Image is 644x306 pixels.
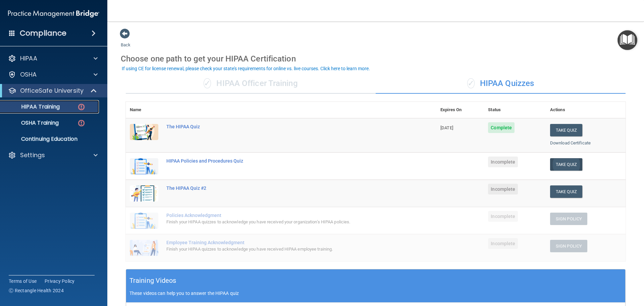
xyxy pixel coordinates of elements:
span: Ⓒ Rectangle Health 2024 [9,287,64,294]
p: OSHA [20,71,37,79]
a: OSHA [8,71,98,79]
p: HIPAA [20,54,37,62]
p: HIPAA Training [4,103,60,110]
div: Employee Training Acknowledgment [166,240,403,245]
a: HIPAA [8,54,98,62]
button: Open Resource Center [618,30,637,50]
div: The HIPAA Quiz [166,124,403,129]
th: Status [484,102,546,118]
a: Back [121,34,130,47]
th: Name [126,102,162,118]
span: ✓ [204,78,211,88]
span: Incomplete [488,184,518,194]
button: Take Quiz [550,158,582,171]
button: Take Quiz [550,124,582,136]
a: Download Certificate [550,140,591,145]
span: Complete [488,122,515,133]
th: Actions [546,102,626,118]
h4: Compliance [20,29,66,38]
th: Expires On [436,102,484,118]
button: Sign Policy [550,240,587,252]
button: If using CE for license renewal, please check your state's requirements for online vs. live cours... [121,65,371,72]
p: These videos can help you to answer the HIPAA quiz [129,291,622,296]
img: danger-circle.6113f641.png [77,119,86,127]
iframe: Drift Widget Chat Controller [610,260,636,285]
div: HIPAA Policies and Procedures Quiz [166,158,403,164]
p: Settings [20,151,45,159]
div: Finish your HIPAA quizzes to acknowledge you have received HIPAA employee training. [166,245,403,253]
a: Settings [8,151,98,159]
div: Choose one path to get your HIPAA Certification [121,49,631,69]
img: PMB logo [8,7,99,20]
p: OfficeSafe University [20,87,84,95]
a: Privacy Policy [45,278,75,285]
a: OfficeSafe University [8,87,97,95]
img: danger-circle.6113f641.png [77,103,86,111]
button: Take Quiz [550,185,582,198]
div: The HIPAA Quiz #2 [166,185,403,191]
p: OSHA Training [4,120,59,126]
span: Incomplete [488,157,518,167]
span: Incomplete [488,238,518,249]
button: Sign Policy [550,213,587,225]
span: Incomplete [488,211,518,222]
p: Continuing Education [4,136,96,142]
div: HIPAA Officer Training [126,74,376,94]
div: If using CE for license renewal, please check your state's requirements for online vs. live cours... [122,66,370,71]
h5: Training Videos [129,275,176,287]
div: HIPAA Quizzes [376,74,626,94]
div: Policies Acknowledgment [166,213,403,218]
span: [DATE] [440,125,453,130]
a: Terms of Use [9,278,37,285]
span: ✓ [467,78,475,88]
div: Finish your HIPAA quizzes to acknowledge you have received your organization’s HIPAA policies. [166,218,403,226]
